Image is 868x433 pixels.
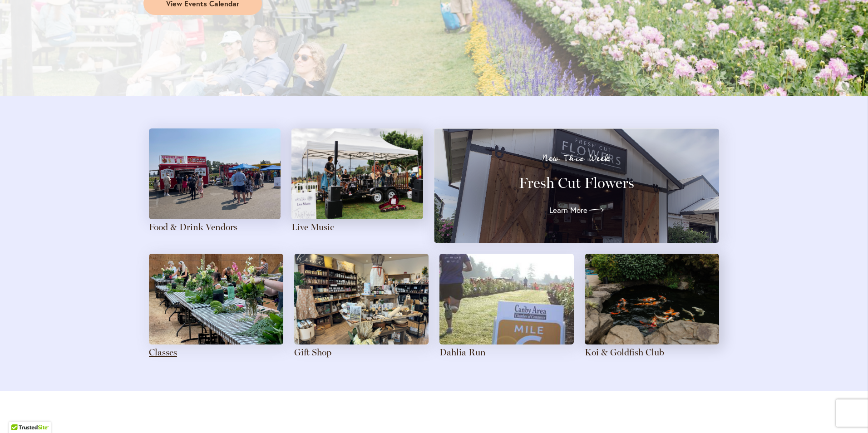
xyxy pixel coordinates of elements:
[149,128,281,219] img: Attendees gather around food trucks on a sunny day at the farm
[294,347,331,358] a: Gift Shop
[294,254,429,344] img: The dahlias themed gift shop has a feature table in the center, with shelves of local and special...
[549,203,604,217] a: Learn More
[439,254,574,344] img: A runner passes the mile 6 sign in a field of dahlias
[439,347,486,358] a: Dahlia Run
[149,221,237,232] a: Food & Drink Vendors
[149,347,177,358] a: Classes
[291,128,423,219] img: A four-person band plays with a field of pink dahlias in the background
[585,254,719,344] img: Orange and white mottled koi swim in a rock-lined pond
[450,154,703,163] p: New This Week
[549,205,587,216] span: Learn More
[149,254,283,344] img: Blank canvases are set up on long tables in anticipation of an art class
[291,221,334,232] a: Live Music
[450,174,703,192] h3: Fresh Cut Flowers
[585,347,664,358] a: Koi & Goldfish Club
